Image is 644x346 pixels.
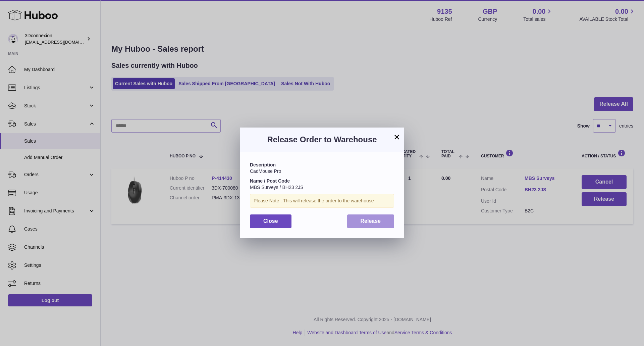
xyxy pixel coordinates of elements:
[250,178,290,184] strong: Name / Post Code
[250,194,394,208] div: Please Note : This will release the order to the warehouse
[250,134,394,145] h3: Release Order to Warehouse
[250,185,304,190] span: MBS Surveys / BH23 2JS
[263,218,278,224] span: Close
[393,133,401,141] button: ×
[250,214,291,228] button: Close
[347,214,394,228] button: Release
[250,162,276,167] strong: Description
[361,218,381,224] span: Release
[250,168,281,174] span: CadMouse Pro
